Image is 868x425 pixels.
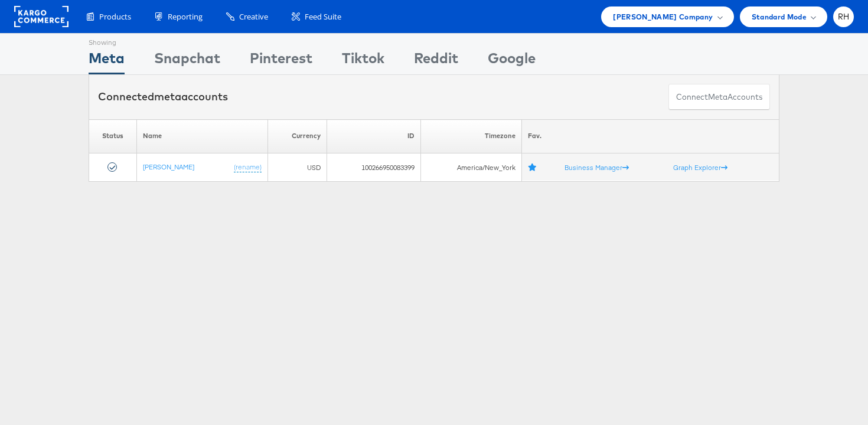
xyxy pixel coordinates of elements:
[613,11,713,23] span: [PERSON_NAME] Company
[488,48,536,74] div: Google
[89,48,125,74] div: Meta
[154,48,220,74] div: Snapchat
[414,48,458,74] div: Reddit
[267,119,327,153] th: Currency
[99,11,131,22] span: Products
[89,34,125,48] div: Showing
[98,89,228,104] div: Connected accounts
[327,153,420,181] td: 100266950083399
[838,13,850,21] span: RH
[564,162,629,171] a: Business Manager
[250,48,312,74] div: Pinterest
[708,91,727,103] span: meta
[234,162,262,172] a: (rename)
[267,153,327,181] td: USD
[673,162,727,171] a: Graph Explorer
[327,119,420,153] th: ID
[752,11,807,23] span: Standard Mode
[89,119,137,153] th: Status
[668,84,770,110] button: ConnectmetaAccounts
[420,153,521,181] td: America/New_York
[168,11,203,22] span: Reporting
[420,119,521,153] th: Timezone
[143,162,194,171] a: [PERSON_NAME]
[305,11,341,22] span: Feed Suite
[342,48,384,74] div: Tiktok
[154,90,181,103] span: meta
[239,11,268,22] span: Creative
[137,119,268,153] th: Name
